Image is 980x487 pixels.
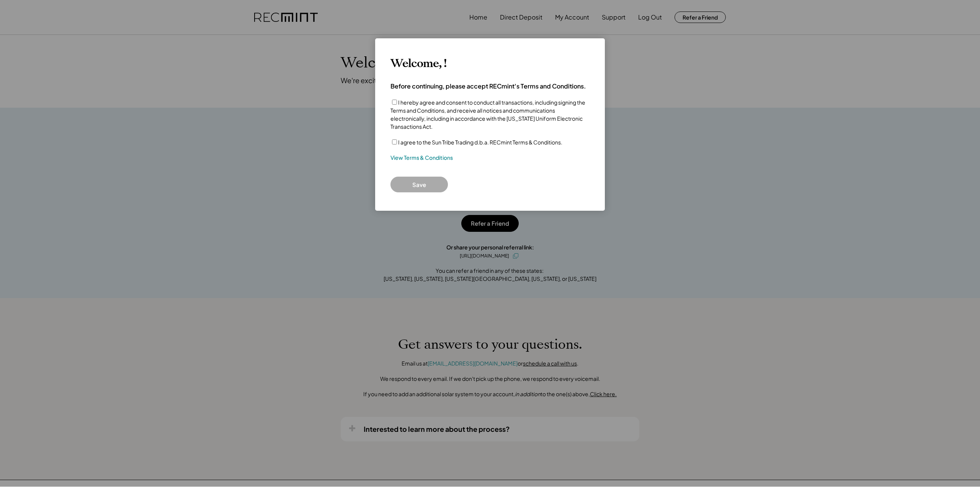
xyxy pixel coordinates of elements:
[390,177,448,192] button: Save
[398,139,562,146] label: I agree to the Sun Tribe Trading d.b.a. RECmint Terms & Conditions.
[390,57,446,71] h3: Welcome, !
[390,99,585,130] label: I hereby agree and consent to conduct all transactions, including signing the Terms and Condition...
[390,82,586,90] h4: Before continuing, please accept RECmint's Terms and Conditions.
[390,154,453,162] a: View Terms & Conditions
